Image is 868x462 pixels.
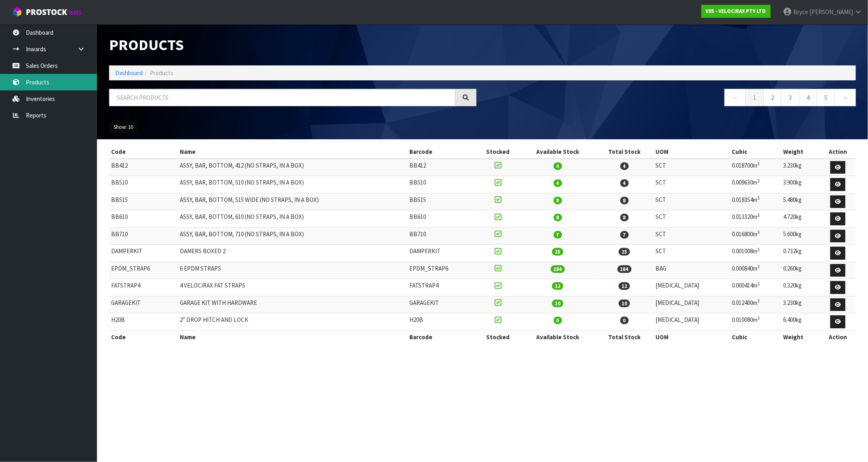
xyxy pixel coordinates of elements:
td: GARAGEKIT [407,296,476,313]
td: BB610 [109,210,178,228]
th: UOM [653,330,730,343]
th: Cubic [730,330,782,343]
td: SCT [653,176,730,193]
a: → [834,89,856,106]
th: Available Stock [520,330,595,343]
td: 0.016800m [730,227,782,245]
sup: 3 [758,178,760,184]
td: ASSY, BAR, BOTTOM, 510 (NO STRAPS, IN A BOX) [178,176,407,193]
sup: 3 [758,161,760,166]
sup: 3 [758,264,760,269]
sup: 3 [758,298,760,304]
td: BB710 [109,227,178,245]
td: 0.010080m [730,313,782,331]
td: 0.732kg [781,245,820,262]
td: H20B [109,313,178,331]
span: 4 [554,179,562,187]
td: 6 EPDM STRAPS [178,262,407,279]
span: 8 [620,214,629,221]
span: 0 [620,317,629,324]
td: 5.600kg [781,227,820,245]
th: UOM [653,145,730,158]
td: SCT [653,193,730,210]
th: Available Stock [520,145,595,158]
td: ASSY, BAR, BOTTOM, 515 WIDE (NO STRAPS, IN A BOX) [178,193,407,210]
td: SCT [653,159,730,176]
a: 1 [746,89,764,106]
span: 8 [620,197,629,204]
td: 0.001008m [730,245,782,262]
th: Weight [781,145,820,158]
span: Bryce [793,8,808,16]
small: WMS [69,9,81,17]
span: 12 [619,282,630,290]
th: Total Stock [595,330,653,343]
td: 4 VELOCIRAX FAT STRAPS [178,279,407,296]
td: DAMPERKIT [407,245,476,262]
td: FATSTRAP4 [109,279,178,296]
a: 4 [799,89,817,106]
sup: 3 [758,229,760,235]
span: 8 [554,214,562,221]
a: 2 [763,89,782,106]
th: Action [820,330,856,343]
td: SCT [653,245,730,262]
th: Stocked [476,330,520,343]
a: ← [725,89,746,106]
a: Dashboard [115,69,143,77]
td: EPDM_STRAP6 [109,262,178,279]
th: Stocked [476,145,520,158]
span: 10 [552,300,563,307]
span: 4 [620,179,629,187]
button: Show: 10 [109,121,137,134]
td: 0.320kg [781,279,820,296]
span: 4 [554,162,562,170]
span: 12 [552,282,563,290]
td: SCT [653,227,730,245]
td: GARAGE KIT WITH HARDWARE [178,296,407,313]
a: 5 [817,89,835,106]
span: 8 [554,197,562,204]
td: 0.018354m [730,193,782,210]
td: ASSY, BAR, BOTTOM, 610 (NO STRAPS, IN A BOX) [178,210,407,228]
td: DAMPERKIT [109,245,178,262]
th: Cubic [730,145,782,158]
td: DAMERS BOXED 2 [178,245,407,262]
td: 0.000840m [730,262,782,279]
span: Products [150,69,173,77]
span: 284 [617,265,632,273]
td: BB412 [109,159,178,176]
th: Code [109,145,178,158]
img: cube-alt.png [12,7,22,17]
td: [MEDICAL_DATA] [653,313,730,331]
h1: Products [109,36,476,53]
th: Total Stock [595,145,653,158]
td: ASSY, BAR, BOTTOM, 412 (NO STRAPS, IN A BOX) [178,159,407,176]
strong: V05 - VELOCIRAX PTY LTD [706,8,766,15]
span: 10 [619,300,630,307]
td: BB515 [407,193,476,210]
th: Code [109,330,178,343]
th: Barcode [407,145,476,158]
span: [PERSON_NAME] [809,8,853,16]
sup: 3 [758,281,760,287]
th: Name [178,330,407,343]
td: ASSY, BAR, BOTTOM, 710 (NO STRAPS, IN A BOX) [178,227,407,245]
td: 3.230kg [781,296,820,313]
input: Search products [109,89,455,106]
td: GARAGEKIT [109,296,178,313]
td: BB610 [407,210,476,228]
span: 0 [554,317,562,324]
sup: 3 [758,212,760,218]
td: BB510 [109,176,178,193]
td: [MEDICAL_DATA] [653,296,730,313]
nav: Page navigation [489,89,856,109]
td: 0.000414m [730,279,782,296]
td: 0.009630m [730,176,782,193]
th: Weight [781,330,820,343]
td: EPDM_STRAP6 [407,262,476,279]
span: 284 [551,265,565,273]
td: BB515 [109,193,178,210]
td: BAG [653,262,730,279]
sup: 3 [758,195,760,201]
